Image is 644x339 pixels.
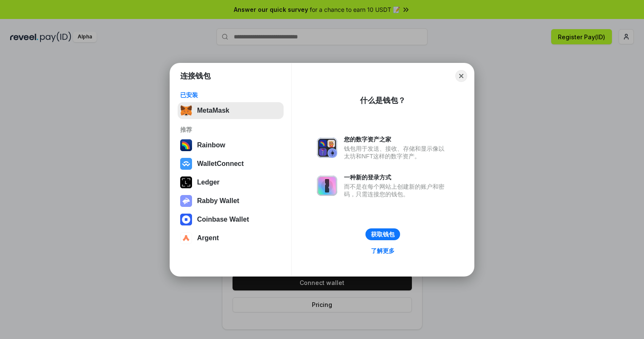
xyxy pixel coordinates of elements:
button: WalletConnect [178,155,284,172]
button: Rabby Wallet [178,193,284,209]
div: Rabby Wallet [197,197,239,205]
div: MetaMask [197,107,229,114]
img: svg+xml,%3Csvg%20xmlns%3D%22http%3A%2F%2Fwww.w3.org%2F2000%2Fsvg%22%20fill%3D%22none%22%20viewBox... [317,138,337,158]
div: 什么是钱包？ [360,95,406,106]
button: Close [455,70,467,82]
div: 一种新的登录方式 [344,174,449,181]
div: 钱包用于发送、接收、存储和显示像以太坊和NFT这样的数字资产。 [344,145,449,160]
button: Argent [178,230,284,247]
button: Ledger [178,174,284,191]
img: svg+xml,%3Csvg%20width%3D%2228%22%20height%3D%2228%22%20viewBox%3D%220%200%2028%2028%22%20fill%3D... [180,232,192,244]
div: 而不是在每个网站上创建新的账户和密码，只需连接您的钱包。 [344,183,449,198]
div: 已安装 [180,91,281,99]
div: Rainbow [197,141,225,149]
div: 推荐 [180,126,281,133]
img: svg+xml,%3Csvg%20xmlns%3D%22http%3A%2F%2Fwww.w3.org%2F2000%2Fsvg%22%20width%3D%2228%22%20height%3... [180,176,192,188]
div: WalletConnect [197,160,244,168]
button: MetaMask [178,102,284,119]
h1: 连接钱包 [180,71,211,81]
img: svg+xml,%3Csvg%20width%3D%2228%22%20height%3D%2228%22%20viewBox%3D%220%200%2028%2028%22%20fill%3D... [180,158,192,170]
button: Rainbow [178,137,284,154]
img: svg+xml,%3Csvg%20xmlns%3D%22http%3A%2F%2Fwww.w3.org%2F2000%2Fsvg%22%20fill%3D%22none%22%20viewBox... [317,176,337,196]
button: Coinbase Wallet [178,211,284,228]
img: svg+xml,%3Csvg%20width%3D%2228%22%20height%3D%2228%22%20viewBox%3D%220%200%2028%2028%22%20fill%3D... [180,214,192,225]
div: Argent [197,234,219,242]
img: svg+xml,%3Csvg%20fill%3D%22none%22%20height%3D%2233%22%20viewBox%3D%220%200%2035%2033%22%20width%... [180,105,192,117]
a: 了解更多 [366,245,400,256]
div: Coinbase Wallet [197,216,249,223]
img: svg+xml,%3Csvg%20xmlns%3D%22http%3A%2F%2Fwww.w3.org%2F2000%2Fsvg%22%20fill%3D%22none%22%20viewBox... [180,195,192,207]
div: 您的数字资产之家 [344,136,449,143]
button: 获取钱包 [365,228,400,240]
div: Ledger [197,179,219,186]
img: svg+xml,%3Csvg%20width%3D%22120%22%20height%3D%22120%22%20viewBox%3D%220%200%20120%20120%22%20fil... [180,139,192,151]
div: 获取钱包 [371,231,395,238]
div: 了解更多 [371,247,395,255]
